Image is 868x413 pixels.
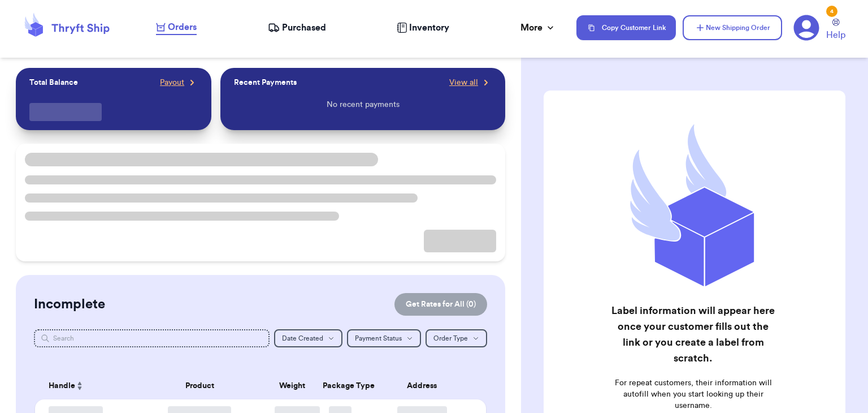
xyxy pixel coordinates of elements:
[282,21,326,35] span: Purchased
[49,380,75,392] span: Handle
[160,77,198,88] a: Payout
[168,20,197,34] span: Orders
[394,293,487,316] button: Get Rates for All (0)
[316,372,364,399] th: Package Type
[34,295,105,313] h2: Incomplete
[826,6,837,17] div: 4
[426,329,487,347] button: Order Type
[609,377,778,411] p: For repeat customers, their information will autofill when you start looking up their username.
[576,15,676,40] button: Copy Customer Link
[156,20,197,35] a: Orders
[520,21,556,35] div: More
[364,372,486,399] th: Address
[160,77,184,88] span: Payout
[409,21,449,35] span: Inventory
[449,77,492,88] a: View all
[347,329,421,347] button: Payment Status
[274,329,342,347] button: Date Created
[75,379,84,393] button: Sort ascending
[683,15,782,40] button: New Shipping Order
[268,21,326,35] a: Purchased
[826,19,845,42] a: Help
[34,329,270,347] input: Search
[793,15,819,41] a: 4
[609,303,778,366] h2: Label information will appear here once your customer fills out the link or you create a label fr...
[327,99,400,110] p: No recent payments
[355,335,402,342] span: Payment Status
[132,372,267,399] th: Product
[282,335,323,342] span: Date Created
[234,77,297,88] p: Recent Payments
[29,77,78,88] p: Total Balance
[433,335,468,342] span: Order Type
[826,28,845,42] span: Help
[268,372,316,399] th: Weight
[397,21,449,35] a: Inventory
[449,77,478,88] span: View all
